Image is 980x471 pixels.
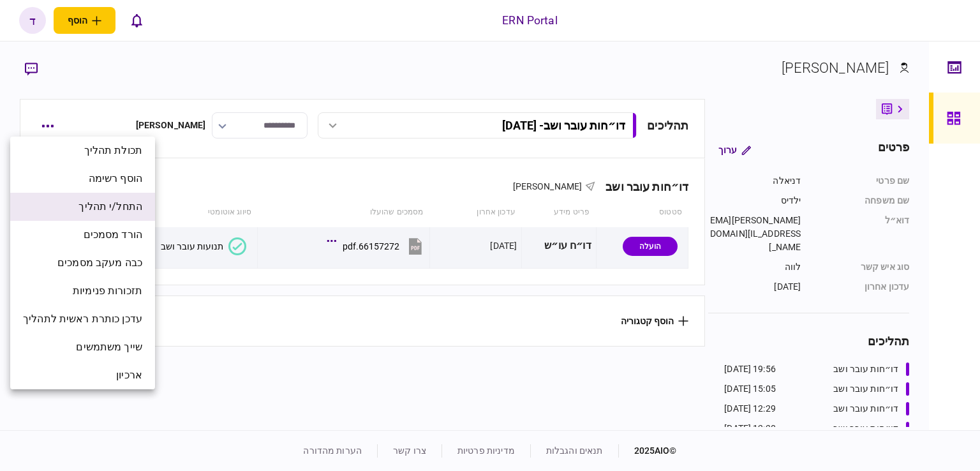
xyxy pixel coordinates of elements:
span: הורד מסמכים [84,227,142,243]
span: תכולת תהליך [84,143,142,158]
span: הוסף רשימה [89,171,142,186]
span: שייך משתמשים [76,340,142,355]
span: ארכיון [116,368,142,383]
span: כבה מעקב מסמכים [57,255,142,271]
span: תזכורות פנימיות [73,283,142,299]
span: התחל/י תהליך [78,199,142,214]
span: עדכן כותרת ראשית לתהליך [23,311,142,327]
